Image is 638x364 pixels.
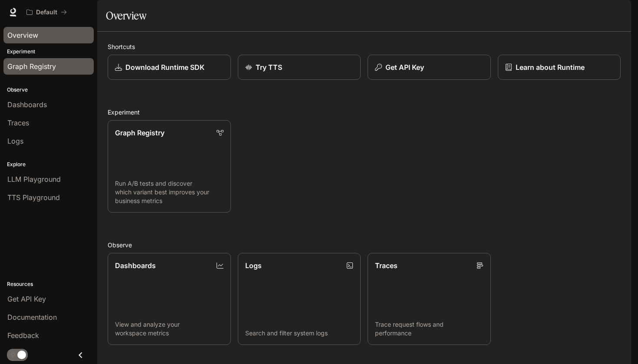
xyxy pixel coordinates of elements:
[108,42,621,51] h2: Shortcuts
[385,62,424,72] p: Get API Key
[115,128,164,138] p: Graph Registry
[108,108,621,117] h2: Experiment
[498,55,621,80] a: Learn about Runtime
[108,120,231,213] a: Graph RegistryRun A/B tests and discover which variant best improves your business metrics
[245,260,262,271] p: Logs
[238,253,361,345] a: LogsSearch and filter system logs
[108,253,231,345] a: DashboardsView and analyze your workspace metrics
[106,7,146,24] h1: Overview
[36,9,57,16] p: Default
[23,3,71,21] button: All workspaces
[238,55,361,80] a: Try TTS
[368,55,491,80] button: Get API Key
[375,320,483,338] p: Trace request flows and performance
[245,329,354,338] p: Search and filter system logs
[375,260,398,271] p: Traces
[108,55,231,80] a: Download Runtime SDK
[516,62,585,72] p: Learn about Runtime
[125,62,204,72] p: Download Runtime SDK
[115,179,224,205] p: Run A/B tests and discover which variant best improves your business metrics
[256,62,282,72] p: Try TTS
[368,253,491,345] a: TracesTrace request flows and performance
[115,320,224,338] p: View and analyze your workspace metrics
[108,240,621,249] h2: Observe
[115,260,156,271] p: Dashboards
